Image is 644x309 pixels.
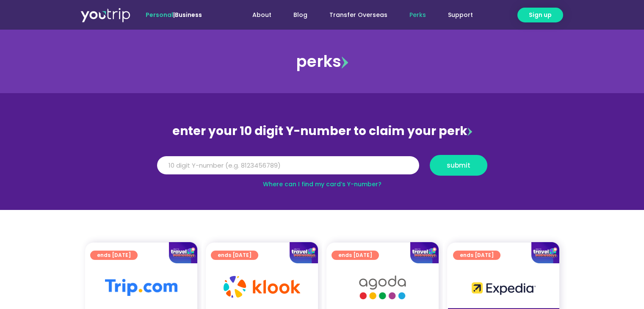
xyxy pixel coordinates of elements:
[318,7,398,23] a: Transfer Overseas
[437,7,484,23] a: Support
[225,7,484,23] nav: Menu
[263,180,381,188] a: Where can I find my card’s Y-number?
[146,11,202,19] span: |
[175,11,202,19] a: Business
[529,11,552,19] span: Sign up
[517,8,563,22] a: Sign up
[241,7,282,23] a: About
[146,11,173,19] span: Personal
[398,7,437,23] a: Perks
[157,156,419,175] input: 10 digit Y-number (e.g. 8123456789)
[153,120,492,142] div: enter your 10 digit Y-number to claim your perk
[282,7,318,23] a: Blog
[430,155,487,176] button: submit
[447,162,470,168] span: submit
[157,155,487,182] form: Y Number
